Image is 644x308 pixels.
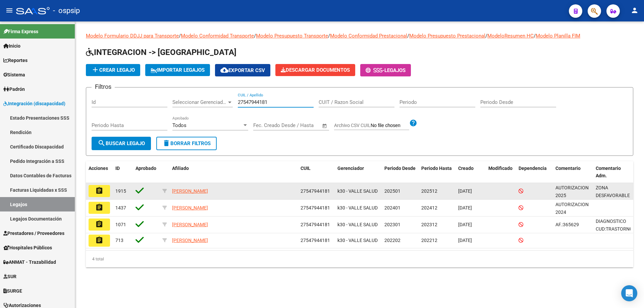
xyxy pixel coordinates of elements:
mat-icon: search [98,139,106,147]
mat-icon: cloud_download [220,66,228,74]
span: [DATE] [458,205,472,210]
span: Descargar Documentos [281,67,350,73]
span: CUIL [301,166,311,171]
span: Reportes [3,57,28,64]
span: AF.:365629 [555,222,579,227]
span: k30 - VALLE SALUD [337,188,378,194]
datatable-header-cell: Gerenciador [335,161,382,183]
span: 202412 [421,205,437,210]
span: SUR [3,273,16,280]
span: Firma Express [3,28,38,35]
span: SURGE [3,287,22,295]
span: Aprobado [136,166,156,171]
span: 27547944181 [301,238,330,243]
datatable-header-cell: Periodo Desde [382,161,419,183]
span: [PERSON_NAME] [172,238,208,243]
div: 4 total [86,251,633,267]
span: Comentario [555,166,581,171]
datatable-header-cell: Acciones [86,161,113,183]
span: [PERSON_NAME] [172,222,208,227]
datatable-header-cell: Comentario [553,161,593,183]
mat-icon: assignment [95,203,103,211]
span: [DATE] [458,188,472,194]
span: Archivo CSV CUIL [334,123,371,128]
span: Buscar Legajo [98,140,145,146]
button: IMPORTAR LEGAJOS [145,64,210,76]
span: 202401 [384,205,400,210]
button: -Legajos [360,64,411,76]
span: Borrar Filtros [162,140,211,146]
span: k30 - VALLE SALUD [337,238,378,243]
button: Buscar Legajo [92,137,151,150]
datatable-header-cell: Creado [455,161,486,183]
button: Descargar Documentos [275,64,355,76]
span: Sistema [3,71,25,78]
span: IMPORTAR LEGAJOS [151,67,205,73]
span: Exportar CSV [220,67,265,73]
span: 202212 [421,238,437,243]
a: Modelo Presupuesto Prestacional [409,33,485,39]
mat-icon: add [91,66,99,74]
span: 202512 [421,188,437,194]
span: Padrón [3,85,25,93]
a: Modelo Conformidad Transporte [181,33,254,39]
span: Crear Legajo [91,67,135,73]
span: Legajos [384,67,406,73]
span: INTEGRACION -> [GEOGRAPHIC_DATA] [86,48,236,57]
button: Exportar CSV [215,64,270,76]
span: ZONA DESFAVORABLE 20%. Sosa Naila hasta Abril. baja psp Alarcon 01/08/2025/12/09-la mamá dice por... [596,185,637,274]
span: 1071 [115,222,126,227]
span: k30 - VALLE SALUD [337,205,378,210]
mat-icon: assignment [95,236,103,244]
span: 1437 [115,205,126,210]
span: 27547944181 [301,222,330,227]
span: Seleccionar Gerenciador [172,99,227,105]
span: - [366,67,384,73]
span: Gerenciador [337,166,364,171]
datatable-header-cell: Dependencia [516,161,553,183]
span: ID [115,166,120,171]
datatable-header-cell: Periodo Hasta [419,161,455,183]
datatable-header-cell: Comentario Adm. [593,161,633,183]
span: 27547944181 [301,188,330,194]
span: k30 - VALLE SALUD [337,222,378,227]
span: Prestadores / Proveedores [3,230,64,237]
span: DIAGNOSTICO CUD:TRASTORNOS ESPECÍFICOS DEL DESARROLLO DEL HABLA Y DEL LENGUAJE. [596,219,636,270]
input: Archivo CSV CUIL [371,123,409,129]
span: [DATE] [458,222,472,227]
span: AUTORIZACION 2024 [555,202,589,215]
div: / / / / / / [86,32,633,267]
span: Inicio [3,42,20,50]
span: Periodo Desde [384,166,416,171]
a: Modelo Formulario DDJJ para Transporte [86,33,179,39]
mat-icon: assignment [95,187,103,195]
span: - ospsip [53,3,80,18]
a: Modelo Planilla FIM [536,33,580,39]
span: Afiliado [172,166,189,171]
div: Open Intercom Messenger [621,285,637,301]
span: Hospitales Públicos [3,244,52,251]
mat-icon: delete [162,139,170,147]
button: Open calendar [321,122,329,130]
span: 202202 [384,238,400,243]
span: [PERSON_NAME] [172,205,208,210]
a: Modelo Conformidad Prestacional [330,33,407,39]
span: Integración (discapacidad) [3,100,65,107]
span: Acciones [89,166,108,171]
span: Dependencia [519,166,547,171]
span: AUTORIZACION 2025 [555,185,589,198]
input: Fecha fin [286,122,319,128]
a: Modelo Presupuesto Transporte [256,33,328,39]
button: Borrar Filtros [156,137,217,150]
span: Modificado [488,166,513,171]
span: ANMAT - Trazabilidad [3,258,56,266]
datatable-header-cell: Afiliado [169,161,298,183]
mat-icon: menu [5,6,13,14]
mat-icon: assignment [95,220,103,228]
button: Crear Legajo [86,64,140,76]
datatable-header-cell: CUIL [298,161,335,183]
span: 27547944181 [301,205,330,210]
a: ModeloResumen HC [487,33,534,39]
span: 202501 [384,188,400,194]
mat-icon: help [409,119,417,127]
